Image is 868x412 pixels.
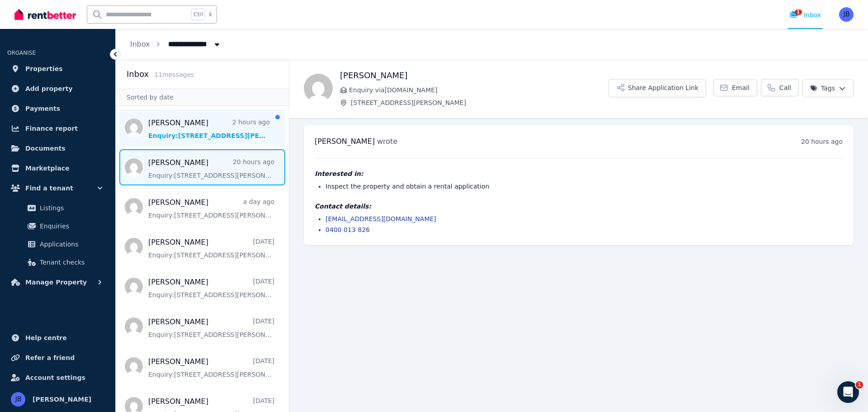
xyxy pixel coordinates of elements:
[837,381,859,403] iframe: Intercom live chat
[25,103,60,114] span: Payments
[25,83,73,94] span: Add property
[839,7,854,22] img: JACQUELINE BARRY
[7,369,108,387] a: Account settings
[732,83,750,92] span: Email
[11,253,104,271] a: Tenant checks
[130,40,150,48] a: Inbox
[25,277,87,288] span: Manage Property
[349,85,609,95] span: Enquiry via [DOMAIN_NAME]
[304,74,333,103] img: Hayden Vine
[25,352,75,363] span: Refer a friend
[7,139,108,157] a: Documents
[25,63,63,74] span: Properties
[40,239,101,250] span: Applications
[789,10,821,19] div: Inbox
[116,29,236,60] nav: Breadcrumb
[154,71,194,78] span: 11 message s
[7,329,108,347] a: Help centre
[340,69,609,82] h1: [PERSON_NAME]
[802,79,854,97] button: Tags
[351,98,609,107] span: [STREET_ADDRESS][PERSON_NAME]
[325,226,370,233] a: 0400 013 826
[779,83,791,92] span: Call
[11,235,104,253] a: Applications
[148,356,274,379] a: [PERSON_NAME][DATE]Enquiry:[STREET_ADDRESS][PERSON_NAME].
[191,9,205,20] span: Ctrl
[25,332,67,343] span: Help centre
[315,137,375,146] span: [PERSON_NAME]
[377,137,397,146] span: wrote
[325,182,843,191] li: Inspect the property and obtain a rental application
[40,221,101,232] span: Enquiries
[25,163,69,174] span: Marketplace
[209,11,212,18] span: k
[25,143,66,154] span: Documents
[11,217,104,235] a: Enquiries
[7,80,108,98] a: Add property
[148,237,274,260] a: [PERSON_NAME][DATE]Enquiry:[STREET_ADDRESS][PERSON_NAME].
[7,50,36,56] span: ORGANISE
[40,203,101,213] span: Listings
[148,277,274,299] a: [PERSON_NAME][DATE]Enquiry:[STREET_ADDRESS][PERSON_NAME].
[810,84,835,93] span: Tags
[148,197,274,220] a: [PERSON_NAME]a day agoEnquiry:[STREET_ADDRESS][PERSON_NAME].
[713,79,757,96] a: Email
[11,392,25,407] img: JACQUELINE BARRY
[795,9,802,15] span: 1
[7,349,108,367] a: Refer a friend
[7,159,108,177] a: Marketplace
[33,394,91,405] span: [PERSON_NAME]
[11,199,104,217] a: Listings
[315,202,843,211] h4: Contact details:
[7,273,108,291] button: Manage Property
[7,119,108,137] a: Finance report
[127,68,149,81] h2: Inbox
[148,118,270,140] a: [PERSON_NAME]2 hours agoEnquiry:[STREET_ADDRESS][PERSON_NAME].
[148,157,274,180] a: [PERSON_NAME]20 hours agoEnquiry:[STREET_ADDRESS][PERSON_NAME].
[7,179,108,197] button: Find a tenant
[856,381,863,388] span: 1
[25,183,73,194] span: Find a tenant
[25,372,85,383] span: Account settings
[40,257,101,268] span: Tenant checks
[116,89,289,106] div: Sorted by date
[14,8,76,21] img: RentBetter
[761,79,799,96] a: Call
[801,138,843,145] time: 20 hours ago
[325,215,436,223] a: [EMAIL_ADDRESS][DOMAIN_NAME]
[148,317,274,339] a: [PERSON_NAME][DATE]Enquiry:[STREET_ADDRESS][PERSON_NAME].
[7,99,108,118] a: Payments
[25,123,78,134] span: Finance report
[7,60,108,78] a: Properties
[315,169,843,178] h4: Interested in:
[609,79,706,97] button: Share Application Link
